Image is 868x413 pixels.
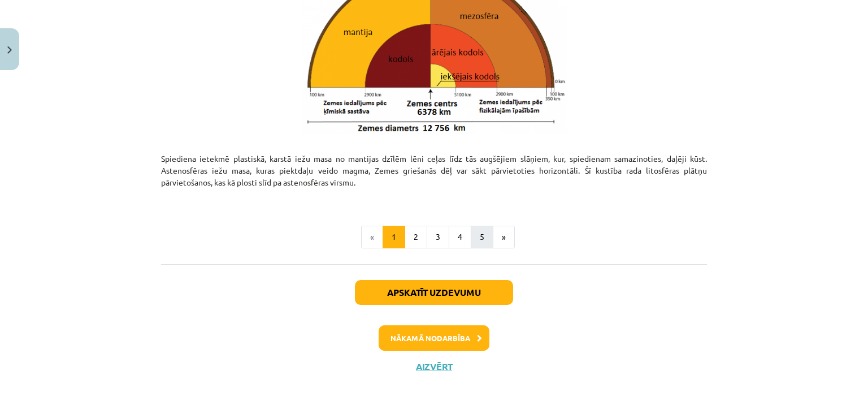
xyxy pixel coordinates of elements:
img: icon-close-lesson-0947bae3869378f0d4975bcd49f059093ad1ed9edebbc8119c70593378902aed.svg [7,46,12,54]
p: Spiediena ietekmē plastiskā, karstā iežu masa no mantijas dzīlēm lēni ceļas līdz tās augšējiem sl... [161,141,707,200]
button: Nākamā nodarbība [379,325,489,351]
button: Aizvērt [413,361,455,372]
button: 4 [449,226,471,248]
button: 5 [471,226,493,248]
nav: Page navigation example [161,226,707,248]
button: 2 [405,226,427,248]
button: 1 [383,226,405,248]
button: 3 [427,226,449,248]
button: Apskatīt uzdevumu [355,280,513,305]
button: » [493,226,515,248]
